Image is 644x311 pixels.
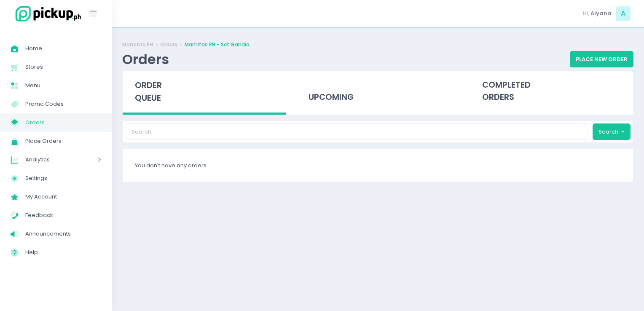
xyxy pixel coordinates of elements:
span: Help [25,247,101,258]
div: Orders [122,51,169,67]
span: Menu [25,80,101,91]
span: Feedback [25,210,101,221]
span: Announcements [25,228,101,239]
span: Promo Codes [25,99,101,110]
div: upcoming [296,71,459,112]
span: A [616,6,631,21]
a: Mamitas PH [122,41,153,48]
a: Orders [160,41,177,48]
span: Settings [25,173,101,184]
img: logo [11,5,82,23]
button: Search [593,123,631,139]
span: Place Orders [25,136,101,147]
span: Home [25,43,101,54]
input: Search [126,123,589,139]
span: order queue [135,80,162,104]
div: completed orders [470,71,633,112]
div: You don't have any orders. [123,149,633,182]
span: My Account [25,191,101,202]
span: Aiyana [590,9,612,18]
span: Analytics [25,154,74,165]
a: Mamitas PH - Sct Gandia [185,41,250,48]
span: Stores [25,62,101,72]
span: Hi, [583,9,589,18]
button: Place New Order [570,51,633,67]
span: Orders [25,117,101,128]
